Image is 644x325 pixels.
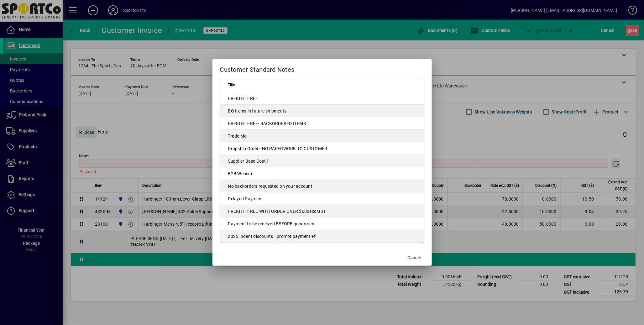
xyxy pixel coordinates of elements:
[220,117,424,130] td: FREIGHT FREE- BACKORDERED ITEMS
[408,254,421,261] span: Cancel
[220,155,424,167] td: Supplier Base Cost l
[228,81,235,88] span: Title
[220,92,424,105] td: FREIGHT FREE
[212,59,432,77] h2: Customer Standard Notes
[220,167,424,180] td: B2B Website
[220,205,424,218] td: FREIGHT FREE WITH ORDER OVER $600exc GST
[220,180,424,192] td: No backorders requested on your account
[220,192,424,205] td: Delayed Payment
[220,218,424,230] td: Payment to be received BEFORE goods sent
[220,105,424,117] td: BO Items in future shipments
[220,230,424,243] td: 2025 Indent discounts =prompt payment +f
[404,252,424,263] button: Cancel
[220,142,424,155] td: Dropship Order - NO PAPERWORK TO CUSTOMER
[220,130,424,142] td: Trade Me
